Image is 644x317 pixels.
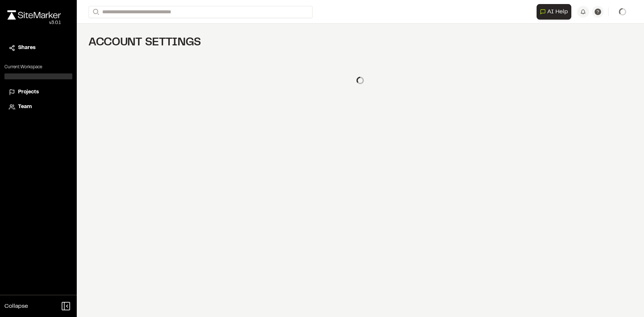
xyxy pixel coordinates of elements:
[18,103,32,111] span: Team
[7,10,61,20] img: rebrand.png
[547,7,568,16] span: AI Help
[18,44,35,52] span: Shares
[7,20,61,26] div: Oh geez...please don't...
[537,4,574,20] div: Open AI Assistant
[18,88,39,96] span: Projects
[537,4,571,20] button: Open AI Assistant
[9,103,68,111] a: Team
[4,64,72,70] p: Current Workspace
[89,6,102,18] button: Search
[89,35,632,50] h1: Account Settings
[4,302,28,311] span: Collapse
[9,88,68,96] a: Projects
[9,44,68,52] a: Shares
